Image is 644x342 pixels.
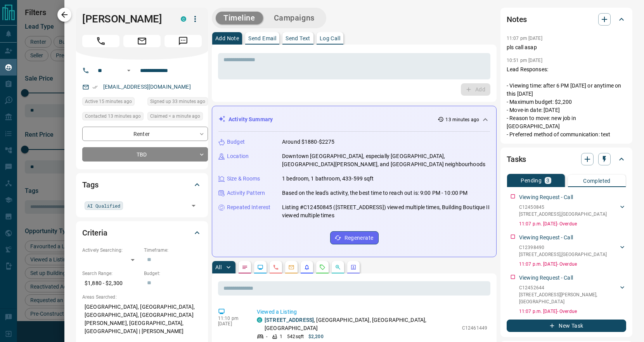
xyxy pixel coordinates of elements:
[124,66,133,75] button: Open
[181,16,186,22] div: condos.ca
[82,223,202,242] div: Criteria
[82,97,144,108] div: Tue Oct 14 2025
[319,264,325,270] svg: Requests
[227,175,260,183] p: Size & Rooms
[519,244,607,251] p: C12398490
[265,316,458,332] p: , [GEOGRAPHIC_DATA], [GEOGRAPHIC_DATA], [GEOGRAPHIC_DATA]
[519,220,626,227] p: 11:07 p.m. [DATE] - Overdue
[242,264,248,270] svg: Notes
[188,200,199,211] button: Open
[507,13,527,26] h2: Notes
[521,178,542,183] p: Pending
[82,301,202,338] p: [GEOGRAPHIC_DATA], [GEOGRAPHIC_DATA], [GEOGRAPHIC_DATA], [GEOGRAPHIC_DATA][PERSON_NAME], [GEOGRAP...
[266,12,322,24] button: Campaigns
[507,10,626,29] div: Notes
[507,58,542,63] p: 10:51 pm [DATE]
[519,202,626,219] div: C12450845[STREET_ADDRESS],[GEOGRAPHIC_DATA]
[282,152,490,168] p: Downtown [GEOGRAPHIC_DATA], especially [GEOGRAPHIC_DATA], [GEOGRAPHIC_DATA][PERSON_NAME], and [GE...
[519,251,607,258] p: [STREET_ADDRESS] , [GEOGRAPHIC_DATA]
[507,150,626,168] div: Tasks
[282,138,334,146] p: Around $1880-$2275
[103,84,191,90] a: [EMAIL_ADDRESS][DOMAIN_NAME]
[248,36,276,41] p: Send Email
[227,152,249,160] p: Location
[82,294,202,301] p: Areas Searched:
[227,189,265,197] p: Activity Pattern
[507,65,626,139] p: Lead Responses: - Viewing time: after 6 PM [DATE] or anytime on this [DATE] - Maximum budget: $2,...
[123,35,161,47] span: Email
[216,12,263,24] button: Timeline
[286,36,310,41] p: Send Text
[164,35,202,47] span: Message
[583,178,611,184] p: Completed
[519,274,573,282] p: Viewing Request - Call
[546,178,549,183] p: 3
[257,264,263,270] svg: Lead Browsing Activity
[507,153,526,165] h2: Tasks
[82,127,208,141] div: Renter
[519,242,626,260] div: C12398490[STREET_ADDRESS],[GEOGRAPHIC_DATA]
[150,112,200,120] span: Claimed < a minute ago
[519,284,618,291] p: C12452644
[282,175,374,183] p: 1 bedroom, 1 bathroom, 433-599 sqft
[215,265,222,270] p: All
[215,36,239,41] p: Add Note
[519,308,626,315] p: 11:07 p.m. [DATE] - Overdue
[92,84,98,90] svg: Email Verified
[150,98,205,105] span: Signed up 33 minutes ago
[257,308,487,316] p: Viewed a Listing
[320,36,340,41] p: Log Call
[280,333,282,340] p: 1
[519,204,607,211] p: C12450845
[288,264,294,270] svg: Emails
[82,270,140,277] p: Search Range:
[507,36,542,41] p: 11:07 pm [DATE]
[218,112,490,127] div: Activity Summary13 minutes ago
[507,43,626,52] p: pls call asap
[85,112,141,120] span: Contacted 13 minutes ago
[87,202,120,210] span: AI Qualified
[330,231,379,244] button: Regenerate
[229,115,273,124] p: Activity Summary
[218,321,245,327] p: [DATE]
[85,98,132,105] span: Active 15 minutes ago
[82,35,119,47] span: Call
[507,320,626,332] button: New Task
[218,316,245,321] p: 11:10 pm
[265,317,314,323] a: [STREET_ADDRESS]
[350,264,357,270] svg: Agent Actions
[519,211,607,218] p: [STREET_ADDRESS] , [GEOGRAPHIC_DATA]
[147,112,208,123] div: Tue Oct 14 2025
[519,193,573,201] p: Viewing Request - Call
[519,283,626,307] div: C12452644[STREET_ADDRESS][PERSON_NAME],[GEOGRAPHIC_DATA]
[282,203,490,220] p: Listing #C12450845 ([STREET_ADDRESS]) viewed multiple times, Building Boutique II viewed multiple...
[257,317,262,323] div: condos.ca
[147,97,208,108] div: Tue Oct 14 2025
[144,247,202,254] p: Timeframe:
[462,325,487,332] p: C12461449
[519,261,626,268] p: 11:07 p.m. [DATE] - Overdue
[304,264,310,270] svg: Listing Alerts
[82,13,169,25] h1: [PERSON_NAME]
[287,333,304,340] p: 542 sqft
[273,264,279,270] svg: Calls
[144,270,202,277] p: Budget:
[308,333,324,340] p: $2,200
[335,264,341,270] svg: Opportunities
[82,179,98,191] h2: Tags
[82,277,140,290] p: $1,880 - $2,300
[82,247,140,254] p: Actively Searching:
[227,203,270,211] p: Repeated Interest
[266,333,267,340] p: -
[82,112,144,123] div: Tue Oct 14 2025
[82,147,208,162] div: TBD
[227,138,245,146] p: Budget
[82,227,107,239] h2: Criteria
[519,234,573,242] p: Viewing Request - Call
[82,175,202,194] div: Tags
[445,116,479,123] p: 13 minutes ago
[282,189,467,197] p: Based on the lead's activity, the best time to reach out is: 9:00 PM - 10:00 PM
[519,291,618,305] p: [STREET_ADDRESS][PERSON_NAME] , [GEOGRAPHIC_DATA]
